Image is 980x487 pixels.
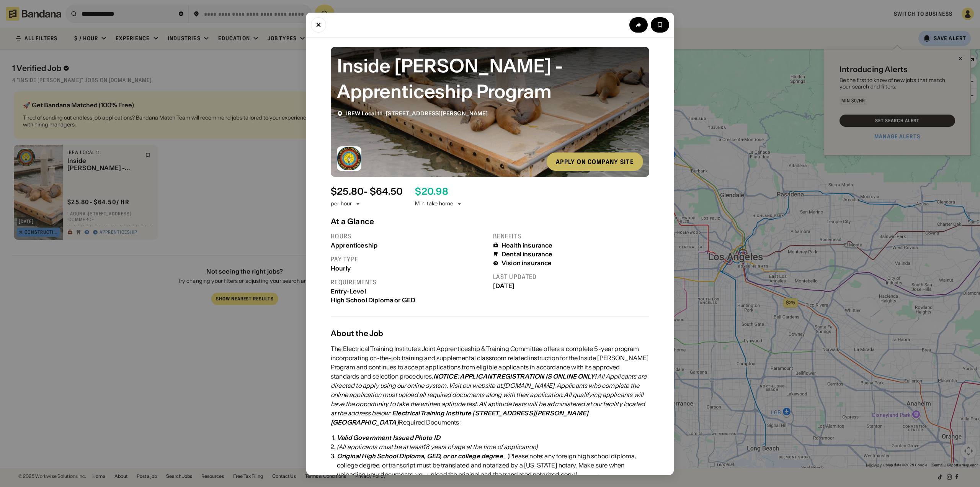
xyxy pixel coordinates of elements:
[501,259,552,267] div: Vision insurance
[331,264,487,272] div: Hourly
[337,434,440,441] em: Valid Government Issued Photo ID
[331,200,352,208] div: per hour
[331,329,649,338] div: About the Job
[337,443,537,451] em: (All applicants must be at least18 years of age at the time of application)
[337,452,503,460] em: Original High School Diploma, GED, or or college degree
[337,451,649,479] div: _ (Please note: any foreign high school diploma, college degree, or transcript must be translated...
[331,241,487,249] div: Apprenticeship
[331,186,403,197] div: $ 25.80 - $64.50
[311,17,326,32] button: Close
[337,146,361,171] img: IBEW Local 11 logo
[331,287,487,295] div: Entry-Level
[503,382,554,389] a: [DOMAIN_NAME]
[493,282,649,290] div: [DATE]
[493,273,649,281] div: Last updated
[556,158,634,164] div: Apply on company site
[415,186,448,197] div: $ 20.98
[433,372,596,380] em: NOTICE: APPLICANT REGISTRATION IS ONLINE ONLY!
[472,409,588,417] em: [STREET_ADDRESS][PERSON_NAME]
[331,418,399,426] em: [GEOGRAPHIC_DATA]
[415,200,462,208] div: Min. take home
[331,278,487,286] div: Requirements
[501,250,553,257] div: Dental insurance
[331,216,649,226] div: At a Glance
[493,232,649,240] div: Benefits
[386,110,488,116] span: [STREET_ADDRESS][PERSON_NAME]
[331,255,487,263] div: Pay type
[346,110,382,116] span: IBEW Local 11
[501,241,553,249] div: Health insurance
[392,409,472,417] em: Electrical Training Institute
[346,110,488,116] div: ·
[331,344,649,427] div: The Electrical Training Institute's Joint Apprenticeship & Training Committee offers a complete 5...
[331,372,647,417] em: All Applicants are directed to apply using our online system. Visit our website at: . Applicants ...
[331,296,487,303] div: High School Diploma or GED
[337,52,643,104] div: Inside Wireman - Apprenticeship Program
[331,232,487,240] div: Hours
